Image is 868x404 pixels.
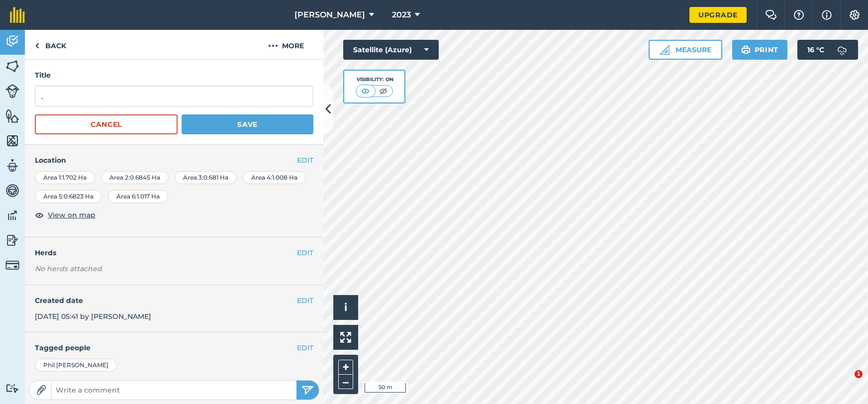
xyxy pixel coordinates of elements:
span: View on map [48,209,96,220]
button: View on map [35,209,96,221]
img: svg+xml;base64,PHN2ZyB4bWxucz0iaHR0cDovL3d3dy53My5vcmcvMjAwMC9zdmciIHdpZHRoPSI1MCIgaGVpZ2h0PSI0MC... [377,86,389,96]
img: svg+xml;base64,PHN2ZyB4bWxucz0iaHR0cDovL3d3dy53My5vcmcvMjAwMC9zdmciIHdpZHRoPSIxNyIgaGVpZ2h0PSIxNy... [822,9,832,21]
img: svg+xml;base64,PHN2ZyB4bWxucz0iaHR0cDovL3d3dy53My5vcmcvMjAwMC9zdmciIHdpZHRoPSI1NiIgaGVpZ2h0PSI2MC... [5,59,19,74]
img: Paperclip icon [36,385,46,395]
a: Back [25,30,76,59]
h4: Location [35,155,313,166]
span: i [344,301,347,313]
span: 2023 [392,9,411,21]
div: Area 3 : 0.681 Ha [175,171,237,184]
span: [PERSON_NAME] [294,9,365,21]
button: EDIT [297,247,313,258]
img: svg+xml;base64,PD94bWwgdmVyc2lvbj0iMS4wIiBlbmNvZGluZz0idXRmLTgiPz4KPCEtLSBHZW5lcmF0b3I6IEFkb2JlIE... [5,258,19,272]
h4: Tagged people [35,342,313,353]
h4: Title [35,70,313,81]
img: svg+xml;base64,PD94bWwgdmVyc2lvbj0iMS4wIiBlbmNvZGluZz0idXRmLTgiPz4KPCEtLSBHZW5lcmF0b3I6IEFkb2JlIE... [832,40,852,60]
img: svg+xml;base64,PD94bWwgdmVyc2lvbj0iMS4wIiBlbmNvZGluZz0idXRmLTgiPz4KPCEtLSBHZW5lcmF0b3I6IEFkb2JlIE... [5,384,19,393]
div: [DATE] 05:41 by [PERSON_NAME] [25,285,323,333]
div: Area 4 : 1.008 Ha [243,171,306,184]
img: svg+xml;base64,PHN2ZyB4bWxucz0iaHR0cDovL3d3dy53My5vcmcvMjAwMC9zdmciIHdpZHRoPSI5IiBoZWlnaHQ9IjI0Ii... [35,40,39,52]
img: svg+xml;base64,PHN2ZyB4bWxucz0iaHR0cDovL3d3dy53My5vcmcvMjAwMC9zdmciIHdpZHRoPSIxOSIgaGVpZ2h0PSIyNC... [741,44,751,56]
img: Four arrows, one pointing top left, one top right, one bottom right and the last bottom left [340,332,351,343]
div: Area 6 : 1.017 Ha [108,190,168,203]
img: fieldmargin Logo [10,7,25,23]
img: Two speech bubbles overlapping with the left bubble in the forefront [765,10,777,20]
button: More [249,30,323,59]
em: No herds attached [35,263,323,274]
div: Area 2 : 0.6845 Ha [101,171,169,184]
button: EDIT [297,155,313,166]
button: + [338,360,353,375]
iframe: Intercom live chat [834,370,858,394]
img: svg+xml;base64,PHN2ZyB4bWxucz0iaHR0cDovL3d3dy53My5vcmcvMjAwMC9zdmciIHdpZHRoPSIyMCIgaGVpZ2h0PSIyNC... [268,40,278,52]
img: Ruler icon [660,45,670,55]
span: 1 [855,370,863,378]
h4: Herds [35,247,323,258]
img: svg+xml;base64,PD94bWwgdmVyc2lvbj0iMS4wIiBlbmNvZGluZz0idXRmLTgiPz4KPCEtLSBHZW5lcmF0b3I6IEFkb2JlIE... [5,183,19,198]
span: 16 ° C [807,40,824,60]
h4: Created date [35,295,313,306]
img: A cog icon [849,10,861,20]
div: Area 5 : 0.6823 Ha [35,190,102,203]
button: EDIT [297,342,313,353]
button: Save [182,114,313,134]
button: Cancel [35,114,178,134]
button: EDIT [297,295,313,306]
div: Visibility: On [356,76,393,84]
img: svg+xml;base64,PD94bWwgdmVyc2lvbj0iMS4wIiBlbmNvZGluZz0idXRmLTgiPz4KPCEtLSBHZW5lcmF0b3I6IEFkb2JlIE... [5,233,19,248]
img: svg+xml;base64,PHN2ZyB4bWxucz0iaHR0cDovL3d3dy53My5vcmcvMjAwMC9zdmciIHdpZHRoPSIyNSIgaGVpZ2h0PSIyNC... [301,384,314,396]
button: Print [732,40,788,60]
img: svg+xml;base64,PD94bWwgdmVyc2lvbj0iMS4wIiBlbmNvZGluZz0idXRmLTgiPz4KPCEtLSBHZW5lcmF0b3I6IEFkb2JlIE... [5,158,19,173]
button: 16 °C [797,40,858,60]
img: svg+xml;base64,PHN2ZyB4bWxucz0iaHR0cDovL3d3dy53My5vcmcvMjAwMC9zdmciIHdpZHRoPSIxOCIgaGVpZ2h0PSIyNC... [35,209,44,221]
img: A question mark icon [793,10,805,20]
div: Area 1 : 1.702 Ha [35,171,95,184]
button: i [333,295,358,320]
button: Measure [649,40,722,60]
img: svg+xml;base64,PHN2ZyB4bWxucz0iaHR0cDovL3d3dy53My5vcmcvMjAwMC9zdmciIHdpZHRoPSI1MCIgaGVpZ2h0PSI0MC... [359,86,372,96]
div: Phil [PERSON_NAME] [35,359,117,372]
img: svg+xml;base64,PD94bWwgdmVyc2lvbj0iMS4wIiBlbmNvZGluZz0idXRmLTgiPz4KPCEtLSBHZW5lcmF0b3I6IEFkb2JlIE... [5,34,19,49]
img: svg+xml;base64,PHN2ZyB4bWxucz0iaHR0cDovL3d3dy53My5vcmcvMjAwMC9zdmciIHdpZHRoPSI1NiIgaGVpZ2h0PSI2MC... [5,133,19,148]
a: Upgrade [689,7,747,23]
img: svg+xml;base64,PD94bWwgdmVyc2lvbj0iMS4wIiBlbmNvZGluZz0idXRmLTgiPz4KPCEtLSBHZW5lcmF0b3I6IEFkb2JlIE... [5,208,19,223]
button: – [338,375,353,389]
img: svg+xml;base64,PD94bWwgdmVyc2lvbj0iMS4wIiBlbmNvZGluZz0idXRmLTgiPz4KPCEtLSBHZW5lcmF0b3I6IEFkb2JlIE... [5,84,19,98]
img: svg+xml;base64,PHN2ZyB4bWxucz0iaHR0cDovL3d3dy53My5vcmcvMjAwMC9zdmciIHdpZHRoPSI1NiIgaGVpZ2h0PSI2MC... [5,108,19,123]
input: Write a comment [52,383,296,397]
button: Satellite (Azure) [343,40,439,60]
